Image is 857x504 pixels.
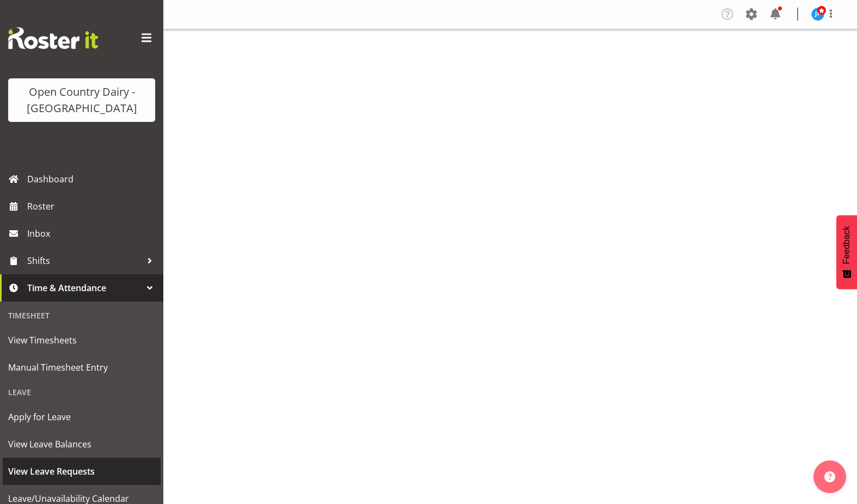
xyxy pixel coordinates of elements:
a: Apply for Leave [3,403,161,431]
img: Rosterit website logo [8,27,98,49]
span: Inbox [27,225,158,242]
span: Apply for Leave [8,409,155,425]
a: View Leave Balances [3,431,161,458]
a: Manual Timesheet Entry [3,354,161,381]
span: Dashboard [27,171,158,187]
span: View Timesheets [8,332,155,348]
span: Manual Timesheet Entry [8,359,155,376]
span: Feedback [842,226,852,264]
a: View Leave Requests [3,458,161,485]
div: Leave [3,381,161,403]
span: Shifts [27,253,142,269]
div: Timesheet [3,304,161,327]
img: jason-porter10044.jpg [811,8,824,21]
img: help-xxl-2.png [824,471,835,482]
span: View Leave Balances [8,436,155,452]
button: Feedback - Show survey [836,215,857,289]
a: View Timesheets [3,327,161,354]
span: Roster [27,198,158,214]
div: Open Country Dairy - [GEOGRAPHIC_DATA] [19,84,144,116]
span: View Leave Requests [8,463,155,480]
span: Time & Attendance [27,280,142,296]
